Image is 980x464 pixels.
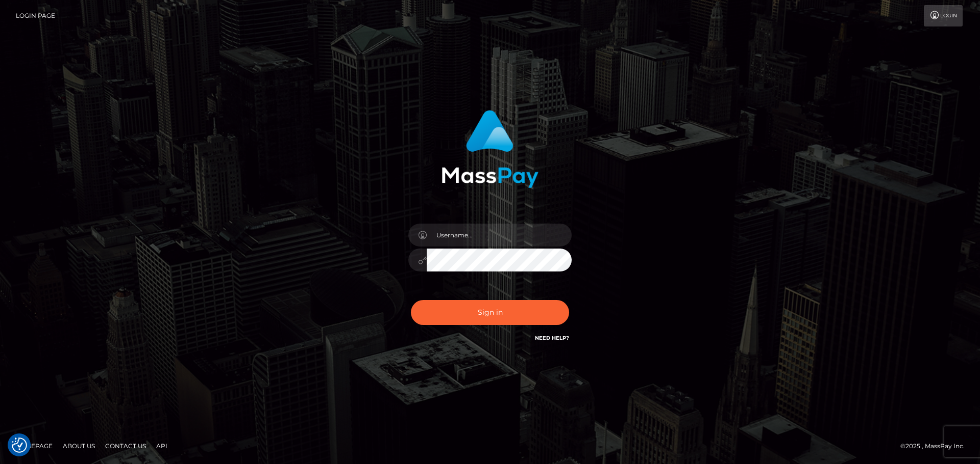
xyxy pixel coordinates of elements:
[16,5,55,26] a: Login Page
[535,335,569,341] a: Need Help?
[900,441,972,452] div: © 2025 , MassPay Inc.
[12,438,27,453] button: Consent Preferences
[12,438,27,453] img: Revisit consent button
[411,300,569,325] button: Sign in
[442,110,538,188] img: MassPay Login
[59,438,99,454] a: About Us
[152,438,171,454] a: API
[924,5,963,26] a: Login
[101,438,150,454] a: Contact Us
[11,438,57,454] a: Homepage
[427,224,572,247] input: Username...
